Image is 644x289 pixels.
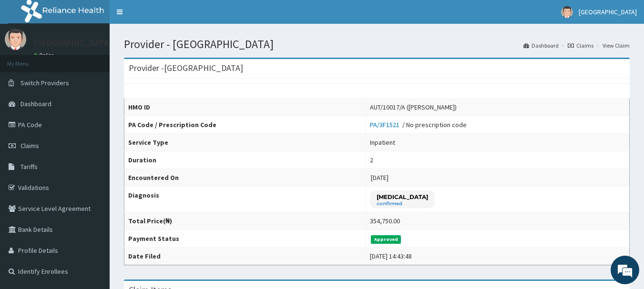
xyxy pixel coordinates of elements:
[124,169,366,187] th: Encountered On
[20,100,51,108] span: Dashboard
[124,187,366,212] th: Diagnosis
[124,38,630,50] h1: Provider - [GEOGRAPHIC_DATA]
[603,41,630,50] a: View Claim
[124,116,366,134] th: PA Code / Prescription Code
[370,120,467,130] div: / No prescription code
[371,235,401,244] span: Approved
[33,52,56,59] a: Online
[371,173,388,182] span: [DATE]
[568,41,593,50] a: Claims
[124,99,366,116] th: HMO ID
[523,41,559,50] a: Dashboard
[377,193,428,201] p: [MEDICAL_DATA]
[370,155,373,165] div: 2
[124,248,366,265] th: Date Filed
[124,230,366,248] th: Payment Status
[561,6,573,18] img: User Image
[370,138,395,147] div: Inpatient
[377,201,428,206] small: confirmed
[370,102,457,112] div: AUT/10017/A ([PERSON_NAME])
[124,134,366,151] th: Service Type
[370,216,400,226] div: 354,750.00
[124,151,366,169] th: Duration
[370,251,412,261] div: [DATE] 14:43:48
[20,141,39,150] span: Claims
[20,79,69,87] span: Switch Providers
[5,29,26,50] img: User Image
[124,212,366,230] th: Total Price(₦)
[370,120,402,129] a: PA/3F1521
[129,64,243,72] h3: Provider - [GEOGRAPHIC_DATA]
[20,162,38,171] span: Tariffs
[33,39,112,47] p: [GEOGRAPHIC_DATA]
[579,8,637,16] span: [GEOGRAPHIC_DATA]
